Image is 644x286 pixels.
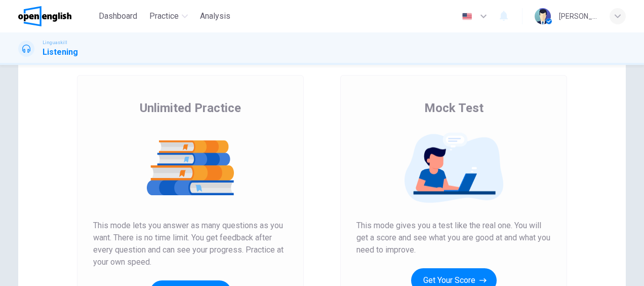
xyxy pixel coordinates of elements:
[149,10,179,22] span: Practice
[18,6,95,26] a: OpenEnglish logo
[535,8,551,24] img: Profile picture
[93,220,288,268] span: This mode lets you answer as many questions as you want. There is no time limit. You get feedback...
[18,6,71,26] img: OpenEnglish logo
[356,220,551,256] span: This mode gives you a test like the real one. You will get a score and see what you are good at a...
[140,100,241,116] span: Unlimited Practice
[145,7,192,25] button: Practice
[196,7,234,25] button: Analysis
[200,10,230,22] span: Analysis
[99,10,137,22] span: Dashboard
[43,39,67,46] span: Linguaskill
[461,13,473,20] img: en
[43,46,78,58] h1: Listening
[95,7,141,25] button: Dashboard
[559,10,597,22] div: [PERSON_NAME]
[424,100,484,116] span: Mock Test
